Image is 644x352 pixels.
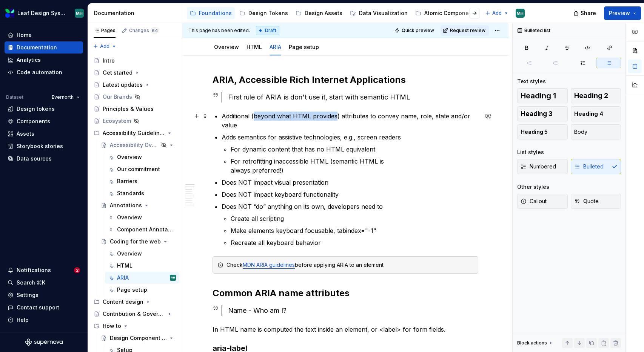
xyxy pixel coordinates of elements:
[289,44,319,50] a: Page setup
[17,9,66,17] div: Leaf Design System
[17,316,29,324] div: Help
[359,9,408,17] div: Data Visualization
[574,128,587,136] span: Body
[305,9,342,17] div: Design Assets
[91,41,119,52] button: Add
[517,10,524,16] div: MH
[402,28,434,34] span: Quick preview
[100,43,109,49] span: Add
[571,124,621,139] button: Body
[105,260,179,272] a: HTML
[105,248,179,260] a: Overview
[571,88,621,103] button: Heading 2
[243,262,295,268] a: MDN ARIA guidelines
[151,28,159,34] span: 64
[228,305,478,316] div: Name - Who am I?
[483,8,511,18] button: Add
[517,78,546,85] div: Text styles
[199,9,232,17] div: Foundations
[226,261,473,269] div: Check before applying ARIA to an element
[412,7,480,19] a: Atomic Components
[5,140,83,152] a: Storybook stories
[222,178,478,187] p: Does NOT impact visual presentation
[17,155,52,162] div: Data sources
[103,81,143,89] div: Latest updates
[441,25,489,36] button: Request review
[103,310,165,318] div: Contribution & Governance
[222,202,478,211] p: Does NOT “do” anything on its own, developers need to
[424,9,477,17] div: Atomic Components
[571,106,621,121] button: Heading 4
[270,44,281,50] a: ARIA
[231,226,478,235] p: Make elements keyboard focusable, tabindex="-1"
[117,214,142,221] div: Overview
[521,110,553,118] span: Heading 3
[450,28,485,34] span: Request review
[256,26,279,35] div: Draft
[105,175,179,187] a: Barriers
[117,262,132,269] div: HTML
[517,194,568,209] button: Callout
[103,57,115,64] div: Intro
[5,41,83,54] a: Documentation
[517,338,554,348] div: Block actions
[521,92,556,99] span: Heading 1
[117,190,144,197] div: Standards
[105,211,179,223] a: Overview
[236,7,291,19] a: Design Tokens
[105,272,179,284] a: ARIAMH
[94,9,179,17] div: Documentation
[517,340,547,346] div: Block actions
[5,29,83,41] a: Home
[103,105,154,113] div: Principles & Values
[231,238,478,247] p: Recreate all keyboard behavior
[5,54,83,66] a: Analytics
[91,320,179,332] div: How to
[492,10,502,16] span: Add
[25,338,63,346] a: Supernova Logo
[517,124,568,139] button: Heading 5
[129,28,159,34] div: Changes
[517,183,549,191] div: Other styles
[5,264,83,276] button: Notifications2
[91,79,179,91] a: Latest updates
[187,7,235,19] a: Foundations
[110,202,142,209] div: Annotations
[5,9,14,18] img: 6e787e26-f4c0-4230-8924-624fe4a2d214.png
[231,214,478,223] p: Create all scripting
[521,163,556,170] span: Numbered
[117,153,142,161] div: Overview
[105,187,179,199] a: Standards
[286,39,322,55] div: Page setup
[214,44,239,50] a: Overview
[117,165,160,173] div: Our commitment
[5,66,83,78] a: Code automation
[267,39,284,55] div: ARIA
[517,148,544,156] div: List styles
[6,94,23,100] div: Dataset
[5,153,83,165] a: Data sources
[171,274,175,282] div: MH
[5,115,83,127] a: Components
[17,44,57,51] div: Documentation
[187,6,481,21] div: Page tree
[574,197,599,205] span: Quote
[91,127,179,139] div: Accessibility Guidelines
[521,197,547,205] span: Callout
[222,112,478,130] p: Additional (beyond what HTML provides) attributes to convey name, role, state and/or value
[76,10,83,16] div: MH
[17,31,32,39] div: Home
[211,39,242,55] div: Overview
[98,139,179,151] a: Accessibility Overview
[5,277,83,289] button: Search ⌘K
[17,69,62,76] div: Code automation
[117,250,142,257] div: Overview
[213,325,478,334] p: In HTML name is computed the text inside an element, or <label> for form fields.
[17,56,41,64] div: Analytics
[231,145,478,154] p: For dynamic content that has no HTML equivalent
[17,266,51,274] div: Notifications
[110,334,167,342] div: Design Component Process
[17,105,55,113] div: Design tokens
[604,6,641,20] button: Preview
[517,106,568,121] button: Heading 3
